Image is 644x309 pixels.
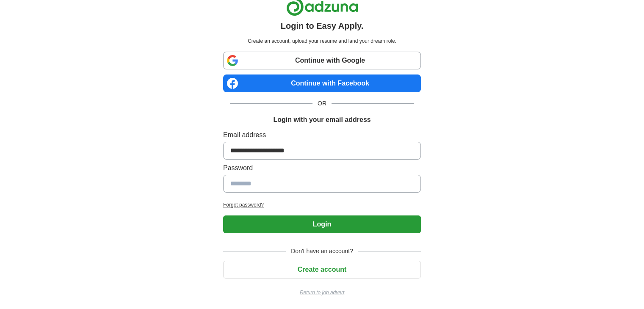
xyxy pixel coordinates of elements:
a: Forgot password? [223,201,421,209]
a: Create account [223,266,421,273]
span: OR [312,99,332,108]
a: Continue with Facebook [223,74,421,92]
label: Password [223,163,421,173]
button: Login [223,215,421,233]
label: Email address [223,130,421,140]
span: Don't have an account? [286,247,358,256]
h1: Login with your email address [273,115,370,125]
h1: Login to Easy Apply. [281,19,364,32]
p: Create an account, upload your resume and land your dream role. [225,37,419,45]
a: Return to job advert [223,289,421,296]
button: Create account [223,261,421,279]
a: Continue with Google [223,52,421,69]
